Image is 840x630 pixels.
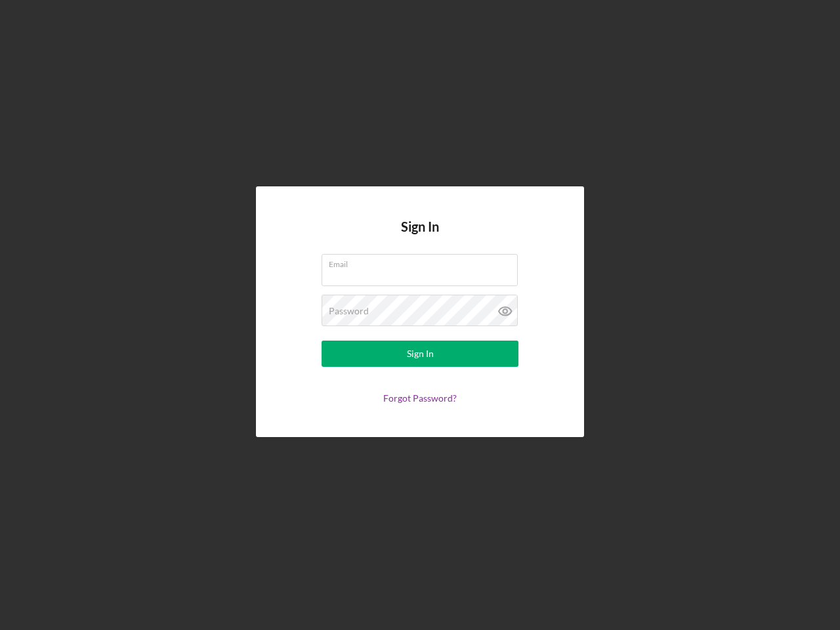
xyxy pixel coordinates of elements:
label: Password [329,306,369,316]
button: Sign In [322,341,518,367]
a: Forgot Password? [383,392,457,404]
h4: Sign In [401,219,439,254]
label: Email [329,255,518,269]
div: Sign In [407,341,434,367]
